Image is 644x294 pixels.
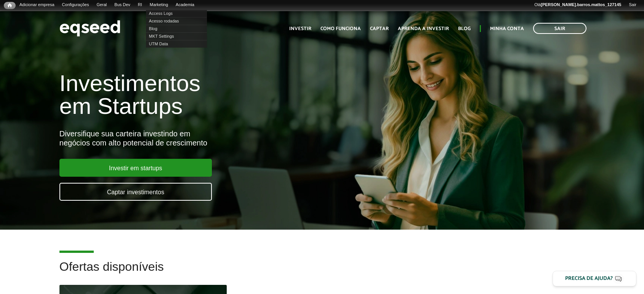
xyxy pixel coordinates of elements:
[4,2,16,9] a: Início
[16,2,58,8] a: Adicionar empresa
[490,26,524,31] a: Minha conta
[172,2,198,8] a: Academia
[370,26,389,31] a: Captar
[625,2,640,8] a: Sair
[59,159,212,177] a: Investir em startups
[59,72,370,118] h1: Investimentos em Startups
[146,10,207,17] a: Access Logs
[111,2,134,8] a: Bus Dev
[59,260,585,285] h2: Ofertas disponíveis
[59,18,120,38] img: EqSeed
[398,26,449,31] a: Aprenda a investir
[458,26,471,31] a: Blog
[533,23,586,34] a: Sair
[59,183,212,201] a: Captar investimentos
[8,3,12,8] span: Início
[93,2,111,8] a: Geral
[320,26,361,31] a: Como funciona
[530,2,625,8] a: Olá[PERSON_NAME].barros.mattos_127145
[541,2,621,7] strong: [PERSON_NAME].barros.mattos_127145
[58,2,93,8] a: Configurações
[59,129,370,147] div: Diversifique sua carteira investindo em negócios com alto potencial de crescimento
[146,2,172,8] a: Marketing
[289,26,311,31] a: Investir
[134,2,146,8] a: RI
